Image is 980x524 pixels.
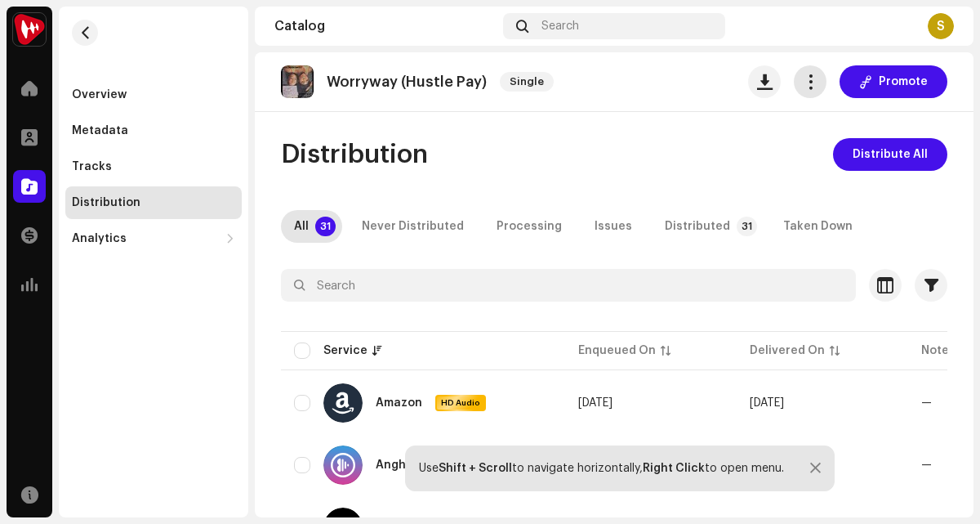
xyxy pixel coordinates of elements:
[840,65,947,98] button: Promote
[500,72,554,92] span: Single
[65,222,242,255] re-m-nav-dropdown: Analytics
[327,74,487,91] p: Worryway (Hustle Pay)
[750,397,784,409] span: Oct 7, 2025
[853,138,928,171] span: Distribute All
[737,217,757,236] p-badge: 31
[13,13,46,46] img: 632e49d6-d763-4750-9166-d3cb9de33393
[921,397,932,409] re-a-table-badge: —
[274,20,497,33] div: Catalog
[65,186,242,219] re-m-nav-item: Distribution
[643,463,705,474] strong: Right Click
[578,397,612,409] span: Oct 7, 2025
[419,462,784,475] div: Use to navigate horizontally, to open menu.
[376,459,426,471] div: Anghami
[439,463,512,474] strong: Shift + Scroll
[541,20,579,33] span: Search
[281,65,314,98] img: 9b6d6920-077e-418f-bfaa-865711c7fa4b
[437,397,484,409] span: HD Audio
[315,217,336,236] p-badge: 31
[72,160,112,173] div: Tracks
[362,210,464,243] div: Never Distributed
[65,78,242,111] re-m-nav-item: Overview
[294,210,309,243] div: All
[783,210,853,243] div: Taken Down
[750,343,825,359] div: Delivered On
[65,114,242,147] re-m-nav-item: Metadata
[323,343,367,359] div: Service
[497,210,562,243] div: Processing
[72,196,140,209] div: Distribution
[65,150,242,183] re-m-nav-item: Tracks
[72,232,127,245] div: Analytics
[879,65,928,98] span: Promote
[833,138,947,171] button: Distribute All
[595,210,632,243] div: Issues
[72,124,128,137] div: Metadata
[376,397,422,409] div: Amazon
[928,13,954,39] div: S
[665,210,730,243] div: Distributed
[72,88,127,101] div: Overview
[281,269,856,302] input: Search
[921,459,932,471] re-a-table-badge: —
[281,138,428,171] span: Distribution
[578,343,656,359] div: Enqueued On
